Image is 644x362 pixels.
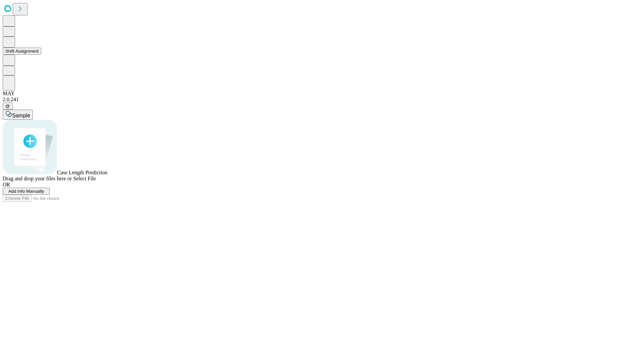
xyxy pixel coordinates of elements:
[3,188,50,195] button: Add Info Manually
[8,189,44,194] span: Add Info Manually
[3,103,13,110] button: @
[3,176,72,181] span: Drag and drop your files here or
[3,110,33,120] button: Sample
[73,176,96,181] span: Select File
[3,48,41,55] button: Shift Assignment
[3,97,641,103] div: 2.0.241
[3,182,10,187] span: OR
[3,90,641,97] div: MAY
[57,170,107,175] span: Case Length Prediction
[5,104,10,109] span: @
[12,113,30,118] span: Sample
